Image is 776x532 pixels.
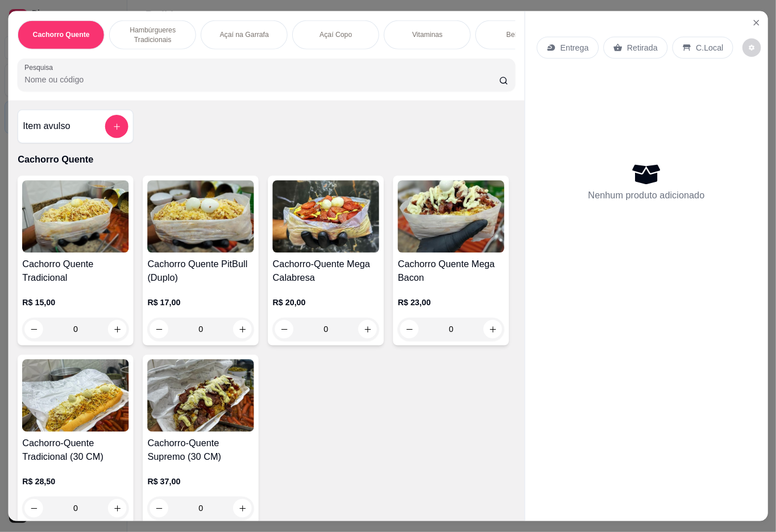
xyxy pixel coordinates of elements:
[412,30,443,39] p: Vitaminas
[398,257,505,285] h4: Cachorro Quente Mega Bacon
[22,297,129,308] p: R$ 15,00
[588,188,704,202] p: Nenhum produto adicionado
[147,476,254,487] p: R$ 37,00
[272,257,379,285] h4: Cachorro-Quente Mega Calabresa
[147,180,254,252] img: product-image
[147,257,254,285] h4: Cachorro Quente PitBull (Duplo)
[696,42,723,53] p: C.Local
[24,74,499,85] input: Pesquisa
[119,26,186,44] p: Hambúrgueres Tradicionais
[507,30,532,39] p: Bebidas
[272,180,379,252] img: product-image
[398,180,505,252] img: product-image
[398,297,505,308] p: R$ 23,00
[747,14,766,32] button: Close
[32,30,89,39] p: Cachorro Quente
[22,437,129,464] h4: Cachorro-Quente Tradicional (30 CM)
[24,63,57,72] label: Pesquisa
[18,152,515,166] p: Cachorro Quente
[560,42,588,53] p: Entrega
[22,359,129,431] img: product-image
[23,119,70,133] h4: Item avulso
[147,297,254,308] p: R$ 17,00
[742,38,761,57] button: decrease-product-quantity
[219,30,268,39] p: Açaí na Garrafa
[22,257,129,285] h4: Cachorro Quente Tradicional
[105,115,128,138] button: add-separate-item
[147,437,254,464] h4: Cachorro-Quente Supremo (30 CM)
[22,180,129,252] img: product-image
[627,42,658,53] p: Retirada
[272,297,379,308] p: R$ 20,00
[22,476,129,487] p: R$ 28,50
[147,359,254,431] img: product-image
[319,30,352,39] p: Açaí Copo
